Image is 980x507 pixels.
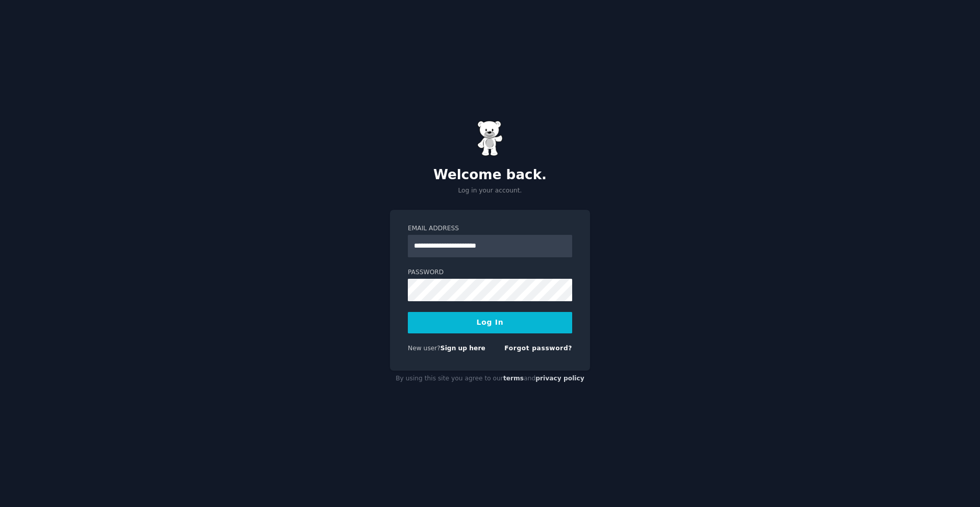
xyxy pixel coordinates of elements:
[503,375,524,382] a: terms
[440,345,485,352] a: Sign up here
[408,268,572,277] label: Password
[390,371,590,387] div: By using this site you agree to our and
[535,375,584,382] a: privacy policy
[504,345,572,352] a: Forgot password?
[390,186,590,196] p: Log in your account.
[408,224,572,233] label: Email Address
[390,167,590,183] h2: Welcome back.
[408,312,572,333] button: Log In
[408,345,440,352] span: New user?
[477,120,503,156] img: Gummy Bear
